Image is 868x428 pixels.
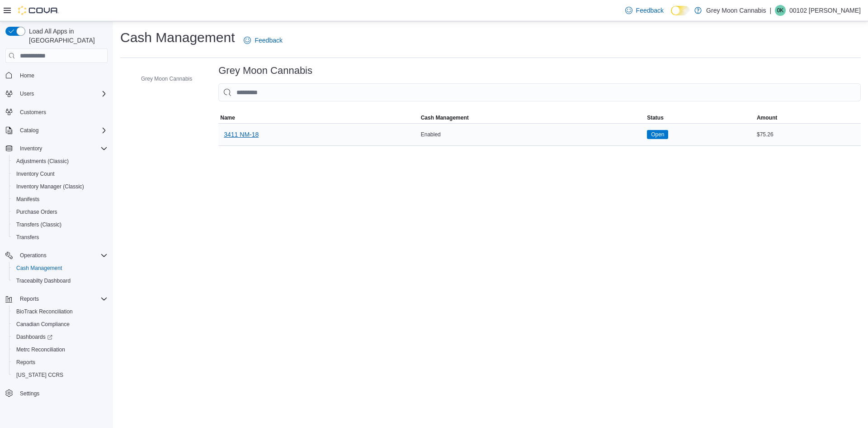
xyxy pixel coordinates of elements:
a: Dashboards [13,332,56,342]
span: Customers [16,106,108,118]
button: Manifests [9,193,111,206]
span: [US_STATE] CCRS [16,371,63,379]
a: Adjustments (Classic) [13,156,72,167]
a: Reports [13,357,39,368]
button: Users [2,87,111,100]
span: Amount [757,114,777,121]
button: Users [16,88,38,99]
button: Metrc Reconciliation [9,343,111,356]
span: Catalog [20,127,38,134]
span: Settings [16,388,108,399]
span: Transfers (Classic) [13,219,108,230]
button: Status [645,112,755,123]
button: Reports [2,293,111,305]
p: 00102 [PERSON_NAME] [789,5,861,16]
span: Inventory Manager (Classic) [13,181,108,192]
span: Metrc Reconciliation [13,344,108,355]
button: [US_STATE] CCRS [9,369,111,381]
span: Manifests [16,196,39,203]
button: Traceabilty Dashboard [9,274,111,287]
span: Transfers [13,232,108,243]
a: BioTrack Reconciliation [13,306,76,317]
span: Catalog [16,125,108,136]
a: Customers [16,107,50,118]
span: Operations [16,250,108,261]
button: Reports [16,293,42,304]
button: Operations [2,249,111,262]
span: 3411 NM-18 [224,130,259,139]
span: Open [651,130,664,139]
span: Home [20,72,34,79]
span: Purchase Orders [16,208,57,216]
span: Cash Management [13,263,108,274]
button: Settings [2,387,111,400]
a: Manifests [13,194,43,205]
span: Reports [16,359,35,366]
span: Dashboards [13,332,108,342]
nav: Complex example [5,65,108,423]
span: Traceabilty Dashboard [16,277,71,284]
input: Dark Mode [671,6,690,15]
a: Transfers (Classic) [13,219,65,230]
button: Transfers [9,231,111,244]
span: Operations [20,252,47,259]
span: Inventory [20,145,42,152]
a: Metrc Reconciliation [13,344,69,355]
a: Dashboards [9,331,111,343]
a: Settings [16,388,43,399]
span: Canadian Compliance [13,319,108,330]
a: Feedback [240,31,286,49]
span: Metrc Reconciliation [16,346,65,353]
button: Inventory [2,142,111,155]
a: Transfers [13,232,42,243]
span: 0K [777,5,784,16]
button: Cash Management [419,112,645,123]
p: Grey Moon Cannabis [706,5,766,16]
button: Name [218,112,419,123]
span: Inventory [16,143,108,154]
span: Dashboards [16,333,52,341]
span: Washington CCRS [13,370,108,380]
span: Users [16,88,108,99]
span: Home [16,69,108,81]
button: Purchase Orders [9,206,111,218]
button: Inventory Manager (Classic) [9,180,111,193]
img: Cova [18,6,59,15]
span: Load All Apps in [GEOGRAPHIC_DATA] [25,27,108,45]
span: Users [20,90,34,97]
span: BioTrack Reconciliation [13,306,108,317]
span: Inventory Manager (Classic) [16,183,84,190]
p: | [769,5,771,16]
input: This is a search bar. As you type, the results lower in the page will automatically filter. [218,83,861,101]
a: Purchase Orders [13,207,61,217]
button: Grey Moon Cannabis [128,73,196,84]
span: Purchase Orders [13,207,108,217]
span: Cash Management [421,114,469,121]
div: 00102 Kristian Serna [775,5,786,16]
span: Transfers (Classic) [16,221,61,228]
span: Feedback [636,6,664,15]
span: Open [647,130,668,139]
span: Inventory Count [13,168,108,179]
button: Home [2,68,111,82]
span: Reports [13,357,108,368]
button: Inventory [16,143,46,154]
a: Feedback [622,1,667,19]
span: Name [220,114,235,121]
a: Cash Management [13,263,66,274]
button: Catalog [16,125,42,136]
button: Operations [16,250,50,261]
span: Traceabilty Dashboard [13,275,108,286]
span: Cash Management [16,264,62,272]
span: Customers [20,109,46,116]
a: Inventory Manager (Classic) [13,181,88,192]
button: BioTrack Reconciliation [9,305,111,318]
button: Customers [2,106,111,119]
span: Transfers [16,234,39,241]
span: BioTrack Reconciliation [16,308,73,315]
button: 3411 NM-18 [220,125,262,144]
h3: Grey Moon Cannabis [218,65,312,76]
button: Inventory Count [9,168,111,180]
span: Settings [20,390,39,397]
